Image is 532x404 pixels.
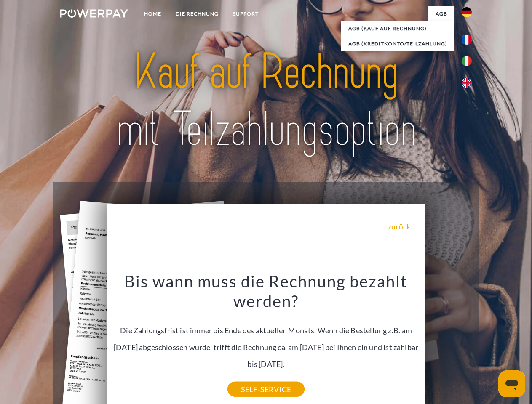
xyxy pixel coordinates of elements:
[388,223,410,230] a: zurück
[341,21,454,36] a: AGB (Kauf auf Rechnung)
[462,56,472,66] img: it
[226,6,266,21] a: SUPPORT
[227,382,305,397] a: SELF-SERVICE
[462,7,472,17] img: de
[462,35,472,45] img: fr
[168,6,226,21] a: DIE RECHNUNG
[428,6,454,21] a: agb
[80,40,452,161] img: title-powerpay_de.svg
[462,78,472,88] img: en
[137,6,168,21] a: Home
[112,271,420,311] h3: Bis wann muss die Rechnung bezahlt werden?
[60,9,128,18] img: logo-powerpay-white.svg
[112,271,420,389] div: Die Zahlungsfrist ist immer bis Ende des aktuellen Monats. Wenn die Bestellung z.B. am [DATE] abg...
[341,36,454,51] a: AGB (Kreditkonto/Teilzahlung)
[498,370,525,397] iframe: Schaltfläche zum Öffnen des Messaging-Fensters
